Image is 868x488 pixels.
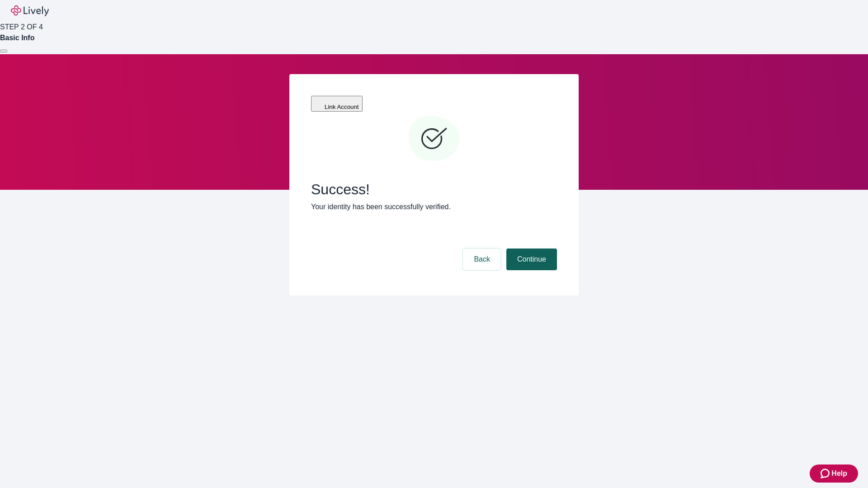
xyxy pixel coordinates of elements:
button: Back [463,249,501,270]
span: Success! [311,181,557,198]
svg: Checkmark icon [407,112,461,166]
button: Link Account [311,96,363,112]
svg: Zendesk support icon [821,468,831,479]
button: Zendesk support iconHelp [810,465,858,483]
p: Your identity has been successfully verified. [311,202,557,212]
img: Lively [11,5,49,16]
button: Continue [506,249,557,270]
span: Help [831,468,847,479]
